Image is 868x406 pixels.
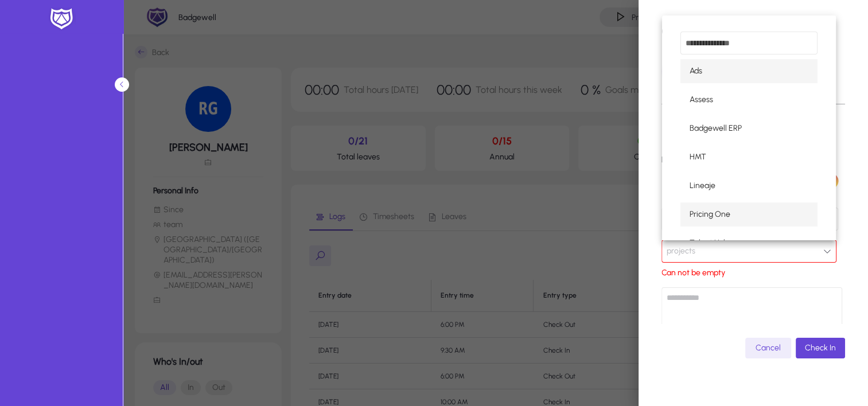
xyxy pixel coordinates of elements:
[680,202,818,227] mat-option: Pricing One
[680,59,818,83] mat-option: Ads
[690,93,713,107] span: Assess
[690,122,742,135] span: Badgewell ERP
[690,179,715,193] span: Lineaje
[680,231,818,255] mat-option: Talent Hub
[680,32,818,54] input: dropdown search
[690,150,706,164] span: HMT
[680,174,818,198] mat-option: Lineaje
[680,145,818,169] mat-option: HMT
[680,116,818,140] mat-option: Badgewell ERP
[690,64,702,78] span: Ads
[680,88,818,112] mat-option: Assess
[690,208,730,221] span: Pricing One
[690,236,728,250] span: Talent Hub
